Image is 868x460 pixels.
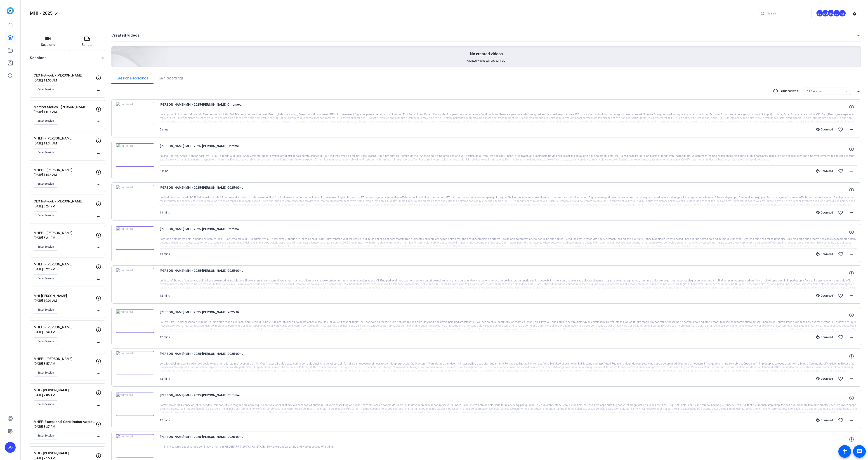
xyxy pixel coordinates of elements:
div: Download [814,418,835,422]
div: Download [814,335,835,339]
p: [DATE] 3:37 PM [34,425,96,428]
button: Enter Session [34,243,58,251]
p: MHEFI - [PERSON_NAME] [34,356,96,362]
span: 12 mins [160,377,170,380]
mat-icon: more_horiz [96,119,101,125]
img: thumb-nail [116,434,154,458]
p: [DATE] 11:34 AM [34,142,96,145]
p: Member Stories - [PERSON_NAME] [34,105,96,110]
img: thumb-nail [116,185,154,208]
span: Enter Session [38,214,54,217]
span: [PERSON_NAME]-MHI - 2025-[PERSON_NAME]-2025-09-18-15-09-25-496-1 [160,351,243,362]
img: thumb-nail [116,102,154,125]
mat-icon: more_horiz [849,251,854,257]
span: [PERSON_NAME]-MHI - 2025-[PERSON_NAME]-Chrome-2025-09-18-15-09-25-496-0 [160,393,243,403]
mat-icon: more_horiz [96,88,101,93]
mat-icon: more_horiz [96,182,101,188]
button: Enter Session [34,117,58,125]
div: Download [814,294,835,297]
mat-icon: favorite_border [838,210,843,215]
ngx-avatar: Manuel Grados-Andrade [822,9,830,17]
span: Session Recordings [117,77,148,80]
p: [DATE] 3:24 PM [34,204,96,208]
div: Download [814,169,835,173]
div: Download [814,377,835,381]
span: Enter Session [38,402,54,406]
mat-icon: more_horiz [96,214,101,219]
span: 5 mins [160,170,168,173]
span: Sessions [41,42,55,47]
span: [PERSON_NAME]-MHI - 2025-[PERSON_NAME]-2025-09-18-15-06-47-025-1 [160,434,243,445]
span: [PERSON_NAME]-MHI - 2025-[PERSON_NAME]-Chrome-2025-09-18-15-46-41-611-0 [160,143,243,154]
img: thumb-nail [116,351,154,374]
div: Download [814,252,835,256]
p: MHEFI - [PERSON_NAME] [34,325,96,330]
mat-icon: more_horiz [849,335,854,340]
p: MHI - [PERSON_NAME] [34,451,96,456]
span: Enter Session [38,119,54,123]
mat-icon: radio_button_unchecked [773,88,780,94]
span: Enter Session [38,88,54,91]
mat-icon: more_horiz [856,88,861,94]
button: Enter Session [34,274,58,282]
mat-icon: more_horiz [96,151,101,156]
mat-icon: more_horiz [96,403,101,408]
mat-icon: favorite_border [838,251,843,257]
mat-icon: favorite_border [838,418,843,423]
span: [PERSON_NAME]-MHI - 2025-[PERSON_NAME]-Chrome-2025-09-18-15-33-41-418-0 [160,226,243,237]
h2: Sessions [30,55,47,64]
mat-icon: more_horiz [96,434,101,439]
p: [DATE] 11:55 AM [34,79,96,82]
mat-icon: favorite_border [838,376,843,381]
button: Sessions [30,33,66,51]
img: thumb-nail [116,309,154,333]
mat-icon: more_horiz [849,418,854,423]
p: [DATE] 3:21 PM [34,236,96,239]
mat-icon: more_horiz [856,33,861,39]
p: MHI - [PERSON_NAME] [34,388,96,393]
span: [PERSON_NAME]-MHI - 2025-[PERSON_NAME]-2025-09-18-15-33-41-418-1 [160,185,243,196]
p: MHI-[PERSON_NAME] [34,293,96,299]
mat-icon: more_horiz [96,277,101,282]
button: Scripts [69,33,105,51]
p: No created videos [470,51,503,57]
span: MHI - 2025 [30,10,53,16]
p: MHEFI - [PERSON_NAME] [34,230,96,236]
p: Bulk select [780,88,798,94]
img: blue-gradient.svg [7,7,14,14]
img: thumb-nail [116,268,154,291]
ngx-avatar: Scott Grant [816,9,824,17]
span: Enter Session [38,434,54,437]
button: Enter Session [34,86,58,93]
mat-icon: favorite_border [838,335,843,340]
div: Download [814,128,835,131]
p: CEO Network - [PERSON_NAME] [34,199,96,204]
button: Enter Session [34,400,58,408]
p: [DATE] 3:22 PM [34,267,96,271]
div: Download [814,211,835,214]
p: [DATE] 11:34 AM [34,173,96,177]
mat-icon: more_horiz [849,376,854,381]
span: 13 mins [160,211,170,214]
span: [PERSON_NAME]-MHI - 2025-[PERSON_NAME]-2025-09-18-15-21-38-326-0 [160,309,243,320]
mat-icon: more_horiz [96,371,101,376]
button: Enter Session [34,149,58,156]
div: SG [816,9,823,17]
mat-icon: favorite_border [838,127,843,132]
span: 12 mins [160,419,170,422]
p: MHEFI - [PERSON_NAME] [34,136,96,141]
span: Created videos will appear here [467,59,505,63]
span: [PERSON_NAME]-MHI - 2025-[PERSON_NAME]-Chrome-2025-09-18-15-46-41-611-1 [160,102,243,113]
span: Enter Session [38,245,54,249]
mat-icon: more_horiz [96,340,101,345]
p: [DATE] 11:16 AM [34,110,96,114]
button: Enter Session [34,337,58,345]
div: BA [827,9,835,17]
button: Enter Session [34,306,58,314]
mat-icon: more_horiz [96,245,101,251]
span: Enter Session [38,276,54,280]
span: 5 mins [160,128,168,131]
button: Enter Session [34,211,58,219]
mat-icon: more_horiz [849,210,854,215]
span: Enter Session [38,182,54,186]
